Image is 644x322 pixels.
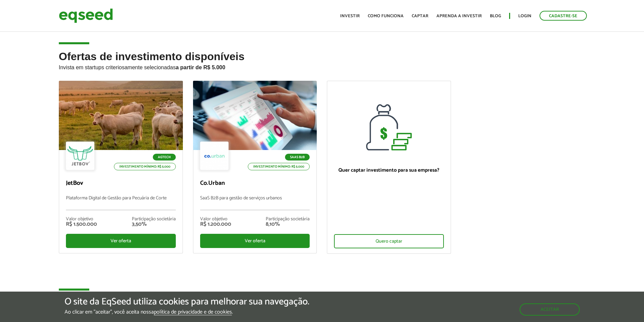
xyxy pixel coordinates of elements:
[193,81,317,253] a: SaaS B2B Investimento mínimo: R$ 5.000 Co.Urban SaaS B2B para gestão de serviços urbanos Valor ob...
[132,222,176,227] div: 3,50%
[200,217,231,222] div: Valor objetivo
[368,14,404,18] a: Como funciona
[518,14,531,18] a: Login
[334,167,444,173] p: Quer captar investimento para sua empresa?
[66,196,176,210] p: Plataforma Digital de Gestão para Pecuária de Corte
[59,63,586,71] p: Invista em startups criteriosamente selecionadas
[540,11,587,21] a: Cadastre-se
[65,297,309,307] h5: O site da EqSeed utiliza cookies para melhorar sua navegação.
[66,234,176,248] div: Ver oferta
[248,163,310,170] p: Investimento mínimo: R$ 5.000
[59,51,586,81] h2: Ofertas de investimento disponíveis
[66,222,97,227] div: R$ 1.500.000
[200,196,310,210] p: SaaS B2B para gestão de serviços urbanos
[59,81,183,253] a: Agtech Investimento mínimo: R$ 5.000 JetBov Plataforma Digital de Gestão para Pecuária de Corte V...
[66,180,176,187] p: JetBov
[490,14,501,18] a: Blog
[154,309,232,315] a: política de privacidade e de cookies
[327,81,451,254] a: Quer captar investimento para sua empresa? Quero captar
[200,234,310,248] div: Ver oferta
[66,217,97,222] div: Valor objetivo
[132,217,176,222] div: Participação societária
[412,14,428,18] a: Captar
[334,234,444,248] div: Quero captar
[436,14,482,18] a: Aprenda a investir
[285,154,310,160] p: SaaS B2B
[65,309,309,315] p: Ao clicar em "aceitar", você aceita nossa .
[520,303,580,316] button: Aceitar
[340,14,360,18] a: Investir
[200,222,231,227] div: R$ 1.200.000
[59,7,113,25] img: EqSeed
[266,217,310,222] div: Participação societária
[200,180,310,187] p: Co.Urban
[266,222,310,227] div: 8,10%
[153,154,176,160] p: Agtech
[114,163,176,170] p: Investimento mínimo: R$ 5.000
[176,65,225,70] strong: a partir de R$ 5.000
